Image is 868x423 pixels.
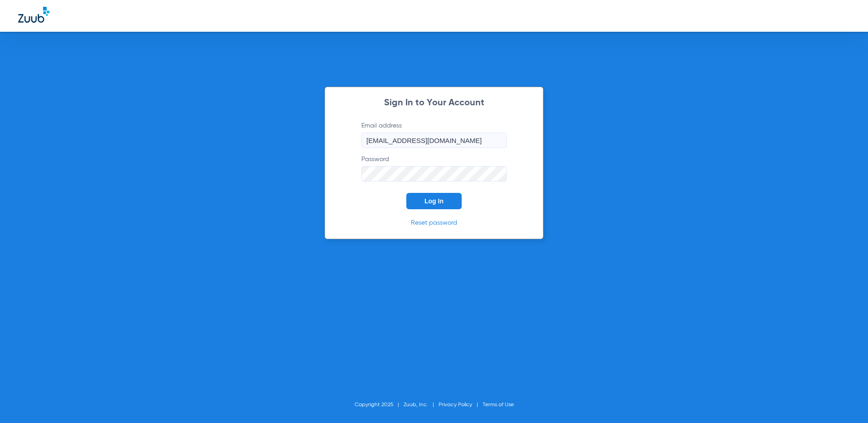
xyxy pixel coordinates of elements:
label: Password [361,155,507,182]
img: Zuub Logo [18,7,49,23]
button: Log In [406,193,462,209]
iframe: Chat Widget [823,379,868,423]
span: Log In [424,197,444,205]
a: Privacy Policy [439,402,472,408]
h2: Sign In to Your Account [348,98,520,108]
li: Zuub, Inc. [404,400,439,409]
li: Copyright 2025 [355,400,404,409]
input: Email address [361,133,507,148]
a: Reset password [411,220,457,226]
a: Terms of Use [483,402,514,408]
label: Email address [361,121,507,148]
input: Password [361,166,507,182]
